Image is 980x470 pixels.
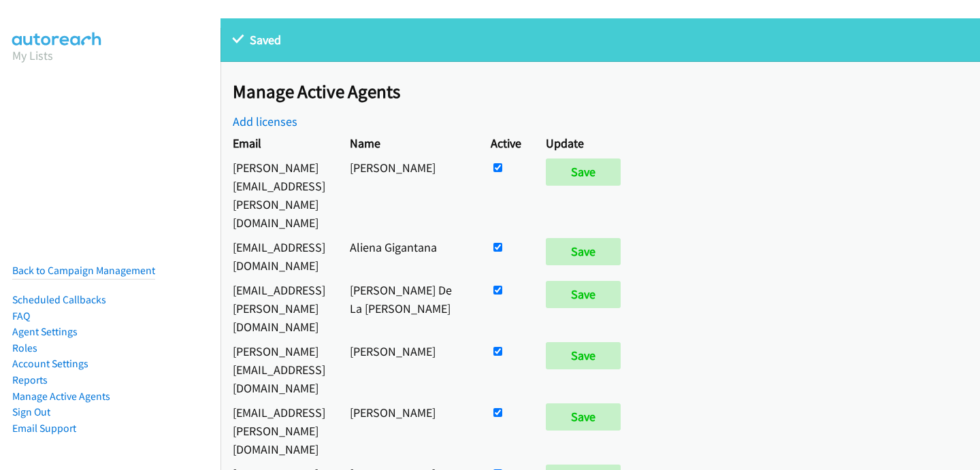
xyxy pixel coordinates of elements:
[220,278,338,339] td: [EMAIL_ADDRESS][PERSON_NAME][DOMAIN_NAME]
[220,131,338,155] th: Email
[12,309,30,322] a: FAQ
[220,339,338,400] td: [PERSON_NAME][EMAIL_ADDRESS][DOMAIN_NAME]
[220,155,338,235] td: [PERSON_NAME][EMAIL_ADDRESS][PERSON_NAME][DOMAIN_NAME]
[338,400,478,461] td: [PERSON_NAME]
[338,131,478,155] th: Name
[12,48,53,63] a: My Lists
[12,325,78,338] a: Agent Settings
[546,342,621,369] input: Save
[546,403,621,431] input: Save
[12,405,50,418] a: Sign Out
[546,281,621,308] input: Save
[338,278,478,339] td: [PERSON_NAME] De La [PERSON_NAME]
[233,114,297,129] a: Add licenses
[338,235,478,278] td: Aliena Gigantana
[534,131,639,155] th: Update
[338,155,478,235] td: [PERSON_NAME]
[12,422,76,435] a: Email Support
[12,293,106,306] a: Scheduled Callbacks
[546,158,621,186] input: Save
[546,238,621,265] input: Save
[220,235,338,278] td: [EMAIL_ADDRESS][DOMAIN_NAME]
[12,341,37,354] a: Roles
[220,400,338,461] td: [EMAIL_ADDRESS][PERSON_NAME][DOMAIN_NAME]
[12,357,88,370] a: Account Settings
[478,131,534,155] th: Active
[233,80,980,103] h2: Manage Active Agents
[338,339,478,400] td: [PERSON_NAME]
[12,390,110,403] a: Manage Active Agents
[233,31,968,49] p: Saved
[12,264,155,277] a: Back to Campaign Management
[12,373,48,386] a: Reports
